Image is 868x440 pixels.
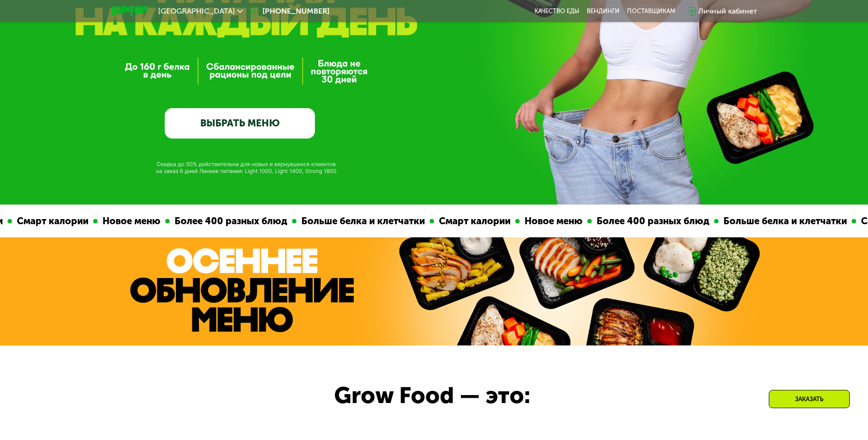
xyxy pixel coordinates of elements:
div: Новое меню [93,214,160,228]
div: Больше белка и клетчатки [714,214,846,228]
div: Новое меню [515,214,582,228]
div: Более 400 разных блюд [587,214,709,228]
div: Заказать [769,390,850,408]
div: Больше белка и клетчатки [292,214,424,228]
a: Качество еды [534,7,579,15]
span: [GEOGRAPHIC_DATA] [158,7,235,15]
div: Более 400 разных блюд [165,214,287,228]
a: ВЫБРАТЬ МЕНЮ [165,108,315,138]
div: Смарт калории [7,214,88,228]
a: Вендинги [587,7,620,15]
div: Смарт калории [429,214,510,228]
a: [PHONE_NUMBER] [248,6,329,17]
div: поставщикам [627,7,675,15]
div: Личный кабинет [698,6,757,17]
div: Grow Food — это: [334,378,564,413]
